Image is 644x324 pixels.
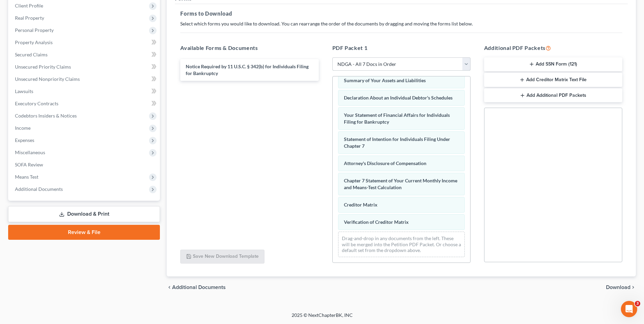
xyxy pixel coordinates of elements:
div: Drag-and-drop in any documents from the left. These will be merged into the Petition PDF Packet. ... [338,232,465,257]
span: Real Property [15,15,44,21]
span: Codebtors Insiders & Notices [15,113,77,119]
span: Lawsuits [15,88,33,94]
span: Attorney's Disclosure of Compensation [344,160,426,166]
a: Download & Print [8,206,160,222]
button: Add Additional PDF Packets [484,88,622,103]
h5: Additional PDF Packets [484,44,622,52]
h5: Available Forms & Documents [180,44,318,52]
span: Additional Documents [15,186,63,192]
a: Review & File [8,225,160,240]
span: Your Statement of Financial Affairs for Individuals Filing for Bankruptcy [344,112,450,125]
button: Add SSN Form (121) [484,57,622,72]
span: 3 [635,301,640,306]
span: Client Profile [15,3,43,8]
a: Secured Claims [10,49,160,61]
span: Declaration About an Individual Debtor's Schedules [344,95,453,101]
button: Add Creditor Matrix Text File [484,73,622,87]
span: Expenses [15,137,34,143]
span: Additional Documents [172,285,226,290]
span: Income [15,125,31,131]
span: Property Analysis [15,39,53,45]
span: Secured Claims [15,52,48,57]
span: Unsecured Priority Claims [15,64,71,70]
span: Miscellaneous [15,149,45,155]
button: Save New Download Template [180,250,264,264]
a: Property Analysis [10,36,160,49]
button: Download chevron_right [606,285,636,290]
a: SOFA Review [10,159,160,171]
span: Verification of Creditor Matrix [344,219,409,225]
a: Executory Contracts [10,97,160,110]
span: Unsecured Nonpriority Claims [15,76,80,82]
span: Personal Property [15,27,54,33]
h5: Forms to Download [180,10,622,18]
span: Statement of Intention for Individuals Filing Under Chapter 7 [344,136,450,149]
span: Executory Contracts [15,101,58,106]
span: Notice Required by 11 U.S.C. § 342(b) for Individuals Filing for Bankruptcy [186,64,309,76]
span: SOFA Review [15,162,43,167]
a: chevron_left Additional Documents [167,285,226,290]
h5: PDF Packet 1 [332,44,471,52]
span: Download [606,285,630,290]
a: Unsecured Nonpriority Claims [10,73,160,85]
iframe: Intercom live chat [621,301,637,317]
a: Lawsuits [10,85,160,97]
span: Creditor Matrix [344,202,378,208]
i: chevron_right [630,285,636,290]
i: chevron_left [167,285,172,290]
span: Means Test [15,174,38,180]
p: Select which forms you would like to download. You can rearrange the order of the documents by dr... [180,20,622,27]
span: Summary of Your Assets and Liabilities [344,77,426,83]
a: Unsecured Priority Claims [10,61,160,73]
div: 2025 © NextChapterBK, INC [129,312,516,324]
span: Chapter 7 Statement of Your Current Monthly Income and Means-Test Calculation [344,178,457,190]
